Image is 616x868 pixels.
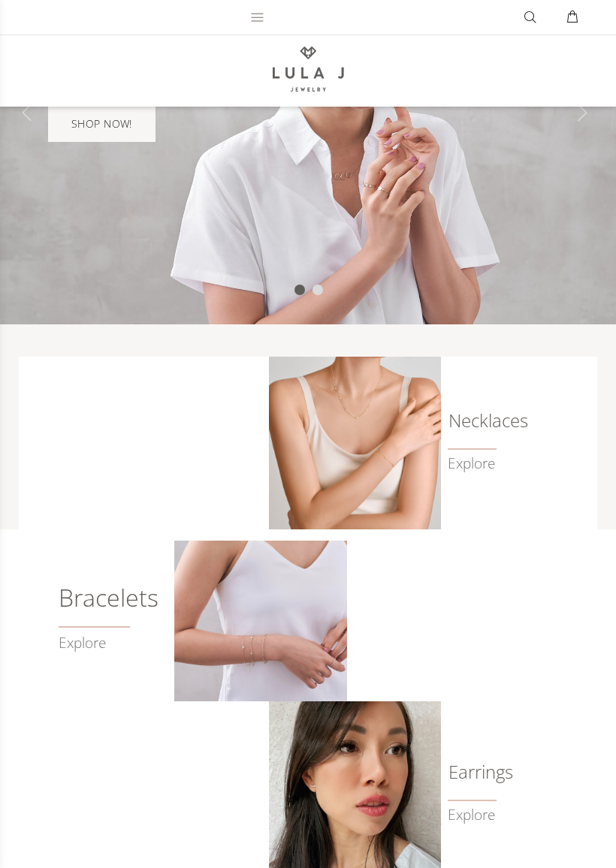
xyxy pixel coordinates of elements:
[174,541,347,701] img: Crafted Gold Bracelets from Lula J Jewelry
[48,104,156,142] a: SHOP NOW!
[59,617,159,652] a: Explore
[448,806,495,824] a: Explore
[269,357,442,529] img: Lula J Gold Necklaces Collection
[448,455,495,472] a: Explore
[59,590,159,605] h6: Bracelets
[448,764,488,779] a: Earrings
[448,413,488,428] h6: Necklaces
